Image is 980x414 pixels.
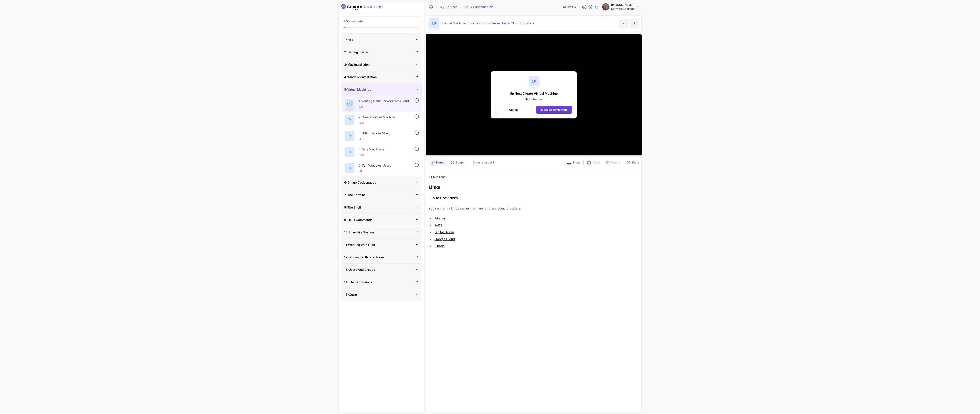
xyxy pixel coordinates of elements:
[359,99,414,103] p: 1 - Renting Linux Server From Cloud Providers
[509,108,519,112] p: Cancel
[478,161,494,164] p: Any issues?
[343,19,349,23] span: 3 %
[344,267,375,272] h3: 13 - Users And Groups
[436,161,444,164] p: Notes
[359,163,391,168] p: 5 - Ssh Windows Users
[470,159,497,166] button: Feedback button
[341,226,422,238] button: 10-Linux File System
[510,91,558,96] p: Up Next: Create Virtual Machine
[624,161,639,164] button: Share
[359,121,395,125] p: 3:39
[573,161,580,164] p: Slides
[341,4,391,10] a: Dashboard
[442,21,467,25] p: Virtual Machines
[632,161,639,164] p: Share
[341,46,422,58] button: 2-Getting Started
[440,5,457,9] a: My Courses
[435,237,455,241] a: Google Cloud
[341,34,422,46] button: 1-Intro
[448,159,469,166] button: Support button
[341,264,422,276] button: 13-Users And Groups
[429,184,639,190] h2: Links
[344,205,361,210] h3: 8 - The Shell
[435,244,445,248] a: Linode
[496,106,532,114] button: Cancel
[359,137,390,141] p: 2:06
[563,5,576,9] p: 842 Points
[359,131,390,136] p: 3 - SSH (Secure Shell)
[344,180,376,185] h3: 6 - Github Codespaces
[359,147,385,152] p: 4 - Ssh Mac Users
[429,195,639,201] h3: Cloud Providers
[630,19,639,28] button: next content
[510,97,558,101] p: Start in
[344,242,375,247] h3: 11 - Working With Files
[344,147,419,157] button: 4-Ssh Mac Users6:01
[426,34,642,155] iframe: 1 - Renting Linux Server From Cloud Providers
[341,251,422,263] button: 12-Working With Directories
[344,193,366,197] h3: 7 - The Terminal
[344,50,369,54] h3: 2 - Getting Started
[533,98,543,101] span: 1 second
[429,5,433,9] a: Dashboard
[611,3,635,7] p: [PERSON_NAME]
[344,114,419,125] button: 2-Create Virtual Machine3:39
[610,161,621,164] p: Designs
[359,169,391,173] p: 5:13
[593,161,600,164] p: Repo
[344,87,371,92] h3: 5 - Virtual Machines
[341,83,422,96] button: 5-Virtual Machines
[619,19,628,28] button: previous content
[611,7,635,11] p: Software Engineer
[435,216,446,220] a: Akamai
[344,163,419,173] button: 5-Ssh Windows Users5:13
[344,218,372,222] h3: 9 - Linux Commands
[341,288,422,301] button: 15-Outro
[344,292,357,297] h3: 15 - Outro
[435,223,442,227] a: AWS
[343,19,364,23] span: completed
[564,161,583,165] a: Slides
[470,21,534,25] p: Renting Linux Server From Cloud Providers
[341,214,422,226] button: 9-Linux Commands
[536,106,572,114] button: Mark as completed
[429,206,639,211] p: You can rent a Linux server from any of these cloud providers.
[359,153,385,157] p: 6:01
[341,239,422,251] button: 11-Working With Files
[456,161,467,164] p: Support
[344,131,419,141] button: 3-SSH (Secure Shell)2:06
[344,280,372,284] h3: 14 - File Permissions
[359,105,414,109] p: 1:36
[341,189,422,201] button: 7-The Terminal
[341,176,422,189] button: 6-Github Codespaces
[435,230,454,234] a: Digital Ocean
[344,230,374,235] h3: 10 - Linux File System
[341,276,422,288] button: 14-File Permissions
[341,71,422,83] button: 4-Windows Installation
[344,255,385,260] h3: 12 - Working With Directories
[541,108,567,112] div: Mark as completed
[602,3,640,11] button: user profile image[PERSON_NAME]Software Engineer
[341,201,422,214] button: 8-The Shell
[464,5,493,9] p: Linux Fundamentals
[344,98,419,109] button: 1-Renting Linux Server From Cloud Providers1:36
[359,115,395,119] p: 2 - Create Virtual Machine
[344,37,353,42] h3: 1 - Intro
[602,3,609,11] img: user profile image
[341,58,422,71] button: 3-Mac Installation
[344,62,370,67] h3: 3 - Mac Installation
[429,159,447,166] button: notes button
[429,174,639,180] p: ~1 min read
[344,75,377,79] h3: 4 - Windows Installation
